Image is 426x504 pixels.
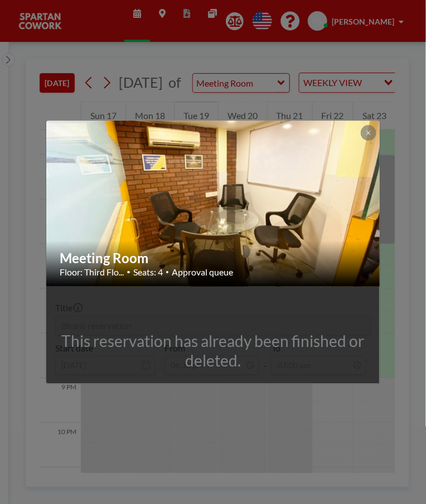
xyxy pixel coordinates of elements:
[46,78,381,329] img: 537.jpg
[60,267,124,278] span: Floor: Third Flo...
[127,268,130,276] span: •
[60,250,367,267] h2: Meeting Room
[172,267,233,278] span: Approval queue
[166,268,169,275] span: •
[46,331,380,370] div: This reservation has already been finished or deleted.
[133,267,163,278] span: Seats: 4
